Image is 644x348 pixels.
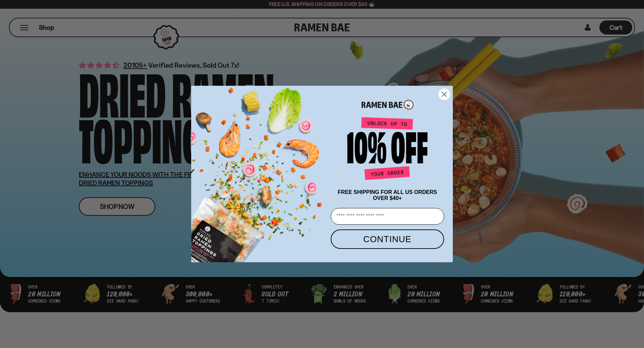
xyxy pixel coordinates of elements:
[191,80,328,262] img: ce7035ce-2e49-461c-ae4b-8ade7372f32c.png
[362,99,414,110] img: Ramen Bae Logo
[331,229,444,249] button: CONTINUE
[338,189,437,201] span: FREE SHIPPING FOR ALL US ORDERS OVER $40+
[438,88,450,100] button: Close dialog
[345,117,429,183] img: Unlock up to 10% off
